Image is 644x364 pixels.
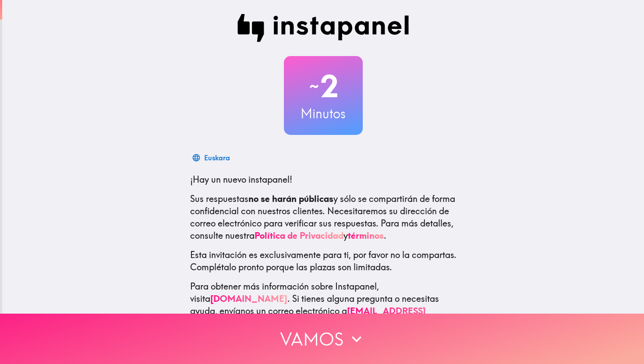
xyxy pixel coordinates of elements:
[190,149,234,166] button: Euskara
[190,174,292,185] span: ¡Hay un nuevo instapanel!
[237,14,409,42] img: Instapanel
[308,73,320,99] span: ~
[190,249,456,273] p: Esta invitación es exclusivamente para ti, por favor no la compartas. Complétalo pronto porque la...
[190,193,456,242] p: Sus respuestas y sólo se compartirán de forma confidencial con nuestros clientes. Necesitaremos s...
[284,68,363,104] h2: 2
[210,293,287,304] a: [DOMAIN_NAME]
[348,230,384,241] a: términos
[284,104,363,123] h3: Minutos
[190,280,456,329] p: Para obtener más información sobre Instapanel, visita . Si tienes alguna pregunta o necesitas ayu...
[204,152,230,164] div: Euskara
[255,230,343,241] a: Política de Privacidad
[248,193,333,204] b: no se harán públicas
